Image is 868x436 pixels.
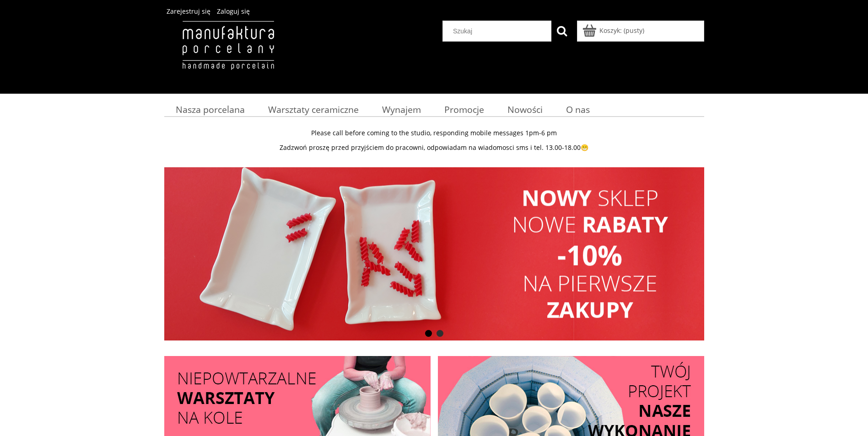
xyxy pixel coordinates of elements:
img: Manufaktura Porcelany [164,21,292,89]
a: Zarejestruj się [167,7,210,16]
a: Wynajem [370,101,432,118]
span: Promocje [444,103,484,116]
p: Please call before coming to the studio, responding mobile messages 1pm-6 pm [164,129,704,137]
a: O nas [554,101,601,118]
span: Warsztaty ceramiczne [268,103,359,116]
input: Szukaj w sklepie [446,21,551,41]
a: Warsztaty ceramiczne [256,101,370,118]
span: Nasza porcelana [176,103,245,116]
span: Nowości [507,103,543,116]
p: Zadzwoń proszę przed przyjściem do pracowni, odpowiadam na wiadomosci sms i tel. 13.00-18.00😁 [164,144,704,152]
a: Promocje [432,101,496,118]
button: Szukaj [551,21,572,42]
b: (pusty) [624,26,644,35]
a: Nasza porcelana [164,101,257,118]
a: Nowości [496,101,554,118]
span: Wynajem [382,103,421,116]
a: Zaloguj się [217,7,250,16]
span: Koszyk: [599,26,622,35]
a: Produkty w koszyku 0. Przejdź do koszyka [584,26,644,35]
span: O nas [566,103,590,116]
